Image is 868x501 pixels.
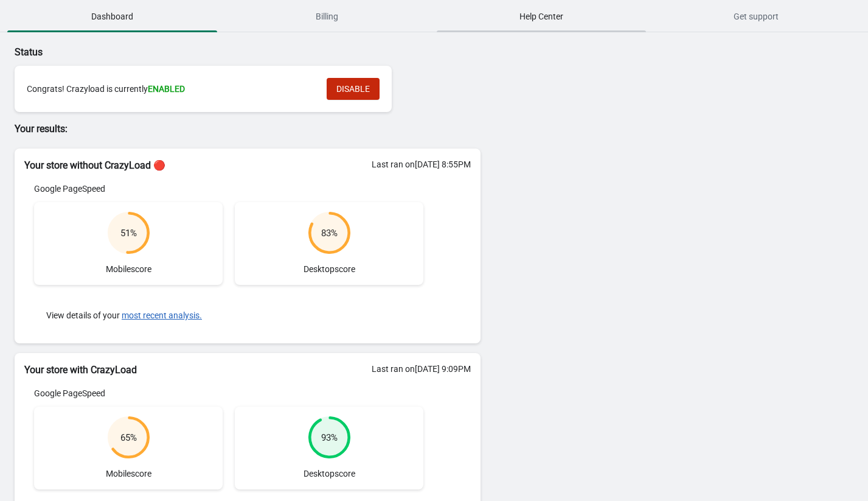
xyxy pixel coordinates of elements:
span: DISABLE [336,84,370,94]
span: Dashboard [7,5,217,27]
span: Get support [651,5,861,27]
div: View details of your [34,297,423,334]
button: DISABLE [327,78,380,100]
span: Help Center [437,5,647,27]
button: most recent analysis. [122,310,202,320]
div: 93 % [321,432,338,444]
div: Google PageSpeed [34,183,423,195]
div: 51 % [120,227,137,239]
button: Dashboard [5,1,220,32]
span: Billing [222,5,432,27]
p: Your results: [15,122,481,136]
div: Mobile score [34,202,223,285]
p: Status [15,45,481,60]
div: 65 % [120,432,137,444]
h2: Your store without CrazyLoad 🔴 [24,158,471,173]
div: Desktop score [235,202,423,285]
div: Last ran on [DATE] 8:55PM [372,158,471,170]
div: Desktop score [235,407,423,489]
h2: Your store with CrazyLoad [24,363,471,377]
div: Google PageSpeed [34,387,423,399]
div: Last ran on [DATE] 9:09PM [372,363,471,375]
span: ENABLED [148,84,185,94]
div: Mobile score [34,407,223,489]
div: Congrats! Crazyload is currently [27,83,314,95]
div: 83 % [321,227,338,239]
